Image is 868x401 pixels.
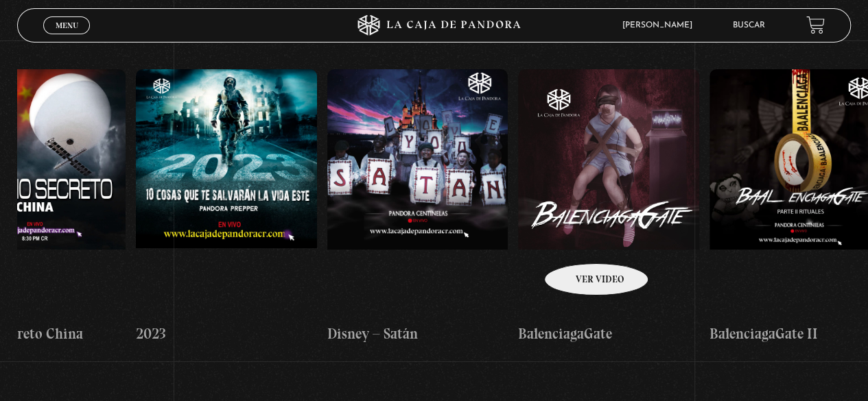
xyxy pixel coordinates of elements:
a: View your shopping cart [806,16,825,34]
a: Buscar [733,21,765,29]
a: 2023 [136,47,317,366]
span: Menu [56,21,78,29]
h4: BalenciagaGate [518,323,699,345]
span: [PERSON_NAME] [615,21,706,29]
a: BalenciagaGate [518,47,699,366]
button: Previous [17,13,41,37]
h4: 2023 [136,323,317,345]
h4: Disney – Satán [327,323,508,345]
span: Cerrar [51,32,83,42]
a: Disney – Satán [327,47,508,366]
